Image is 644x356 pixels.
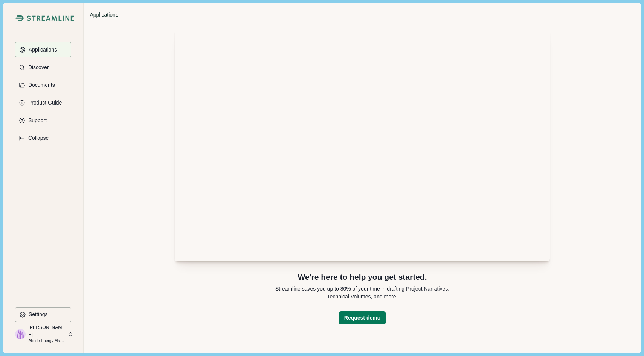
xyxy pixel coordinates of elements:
[26,100,62,106] p: Product Guide
[26,311,48,318] p: Settings
[26,82,55,88] p: Documents
[15,95,71,110] button: Product Guide
[15,15,24,21] img: Streamline Climate Logo
[28,324,64,338] p: [PERSON_NAME]
[268,285,456,301] p: Streamline saves you up to 80% of your time in drafting Project Narratives, Technical Volumes, an...
[15,307,71,322] button: Settings
[298,272,427,282] p: We're here to help you get started.
[15,329,26,339] img: profile picture
[339,311,386,324] button: Request demo
[26,47,57,53] p: Applications
[90,11,118,19] a: Applications
[15,42,71,57] button: Applications
[15,130,71,145] button: Expand
[15,113,71,128] button: Support
[26,135,49,141] p: Collapse
[15,307,71,325] a: Settings
[28,338,64,344] p: Abode Energy Management
[175,30,550,261] img: Streamline Editor Demo
[15,15,71,21] a: Streamline Climate LogoStreamline Climate Logo
[15,60,71,75] button: Discover
[26,117,47,124] p: Support
[27,15,74,21] img: Streamline Climate Logo
[26,64,49,71] p: Discover
[15,77,71,92] button: Documents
